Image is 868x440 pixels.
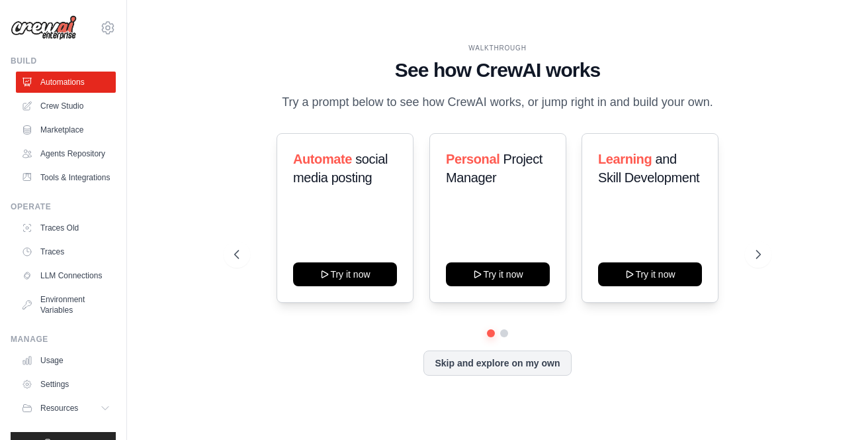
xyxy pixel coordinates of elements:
[16,398,116,419] button: Resources
[446,152,499,166] span: Personal
[293,152,388,185] span: social media posting
[446,152,542,185] span: Project Manager
[293,262,397,286] button: Try it now
[16,143,116,164] a: Agents Repository
[40,403,78,413] span: Resources
[598,152,652,166] span: Learning
[234,58,761,82] h1: See how CrewAI works
[11,56,116,66] div: Build
[275,93,720,112] p: Try a prompt below to see how CrewAI works, or jump right in and build your own.
[16,72,116,93] a: Automations
[234,43,761,53] div: WALKTHROUGH
[446,262,550,286] button: Try it now
[16,265,116,286] a: LLM Connections
[11,334,116,345] div: Manage
[598,262,702,286] button: Try it now
[16,217,116,239] a: Traces Old
[11,201,116,212] div: Operate
[16,350,116,371] a: Usage
[423,351,571,376] button: Skip and explore on my own
[16,374,116,395] a: Settings
[16,241,116,262] a: Traces
[11,15,77,40] img: Logo
[16,95,116,117] a: Crew Studio
[16,167,116,188] a: Tools & Integrations
[16,119,116,140] a: Marketplace
[293,152,352,166] span: Automate
[16,289,116,321] a: Environment Variables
